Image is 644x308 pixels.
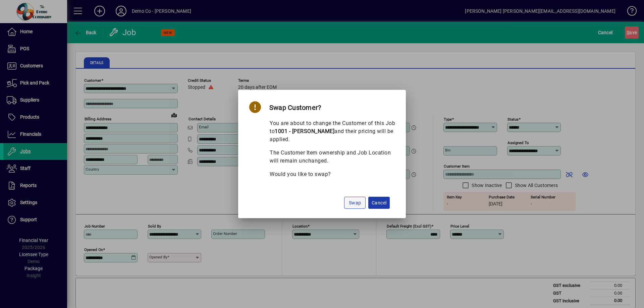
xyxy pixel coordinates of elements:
[344,197,366,209] button: Swap
[372,199,387,207] span: Cancel
[270,149,398,165] p: The Customer Item ownership and Job Location will remain unchanged.
[270,170,398,178] p: Would you like to swap?
[275,128,334,134] strong: 1001 - [PERSON_NAME]
[269,104,321,112] strong: Swap Customer?
[368,197,390,209] button: Cancel
[349,199,361,207] span: Swap
[270,119,398,143] p: You are about to change the Customer of this Job to and their pricing will be applied.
